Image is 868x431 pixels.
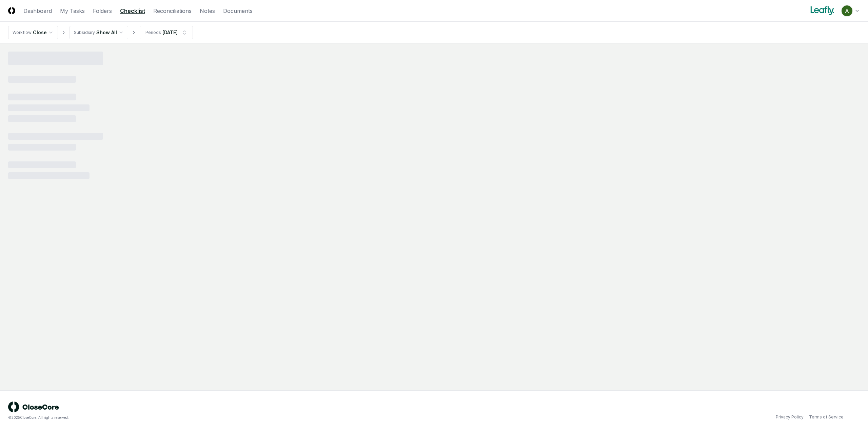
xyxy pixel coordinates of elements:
[153,7,192,15] a: Reconciliations
[8,7,15,14] img: Logo
[8,26,193,39] nav: breadcrumb
[140,26,193,39] button: Periods[DATE]
[809,414,844,420] a: Terms of Service
[13,30,32,36] div: Workflow
[93,7,112,15] a: Folders
[120,7,145,15] a: Checklist
[223,7,253,15] a: Documents
[776,414,804,420] a: Privacy Policy
[74,30,95,36] div: Subsidiary
[23,7,52,15] a: Dashboard
[8,415,434,420] div: © 2025 CloseCore. All rights reserved.
[842,5,852,16] img: ACg8ocKKg2129bkBZaX4SAoUQtxLaQ4j-f2PQjMuak4pDCyzCI-IvA=s96-c
[200,7,215,15] a: Notes
[145,30,161,36] div: Periods
[60,7,85,15] a: My Tasks
[162,29,178,36] div: [DATE]
[809,5,835,16] img: Leafly logo
[8,401,59,412] img: logo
